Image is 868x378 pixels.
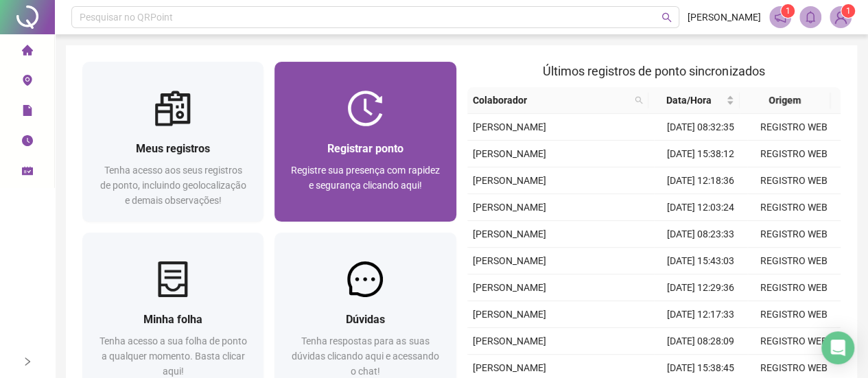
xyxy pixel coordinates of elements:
td: [DATE] 15:38:12 [654,141,747,167]
span: clock-circle [22,129,33,156]
td: [DATE] 12:18:36 [654,167,747,194]
img: 57563 [830,7,851,27]
td: [DATE] 15:43:03 [654,248,747,274]
span: [PERSON_NAME] [473,309,546,320]
td: REGISTRO WEB [747,328,841,355]
span: right [23,357,32,366]
td: [DATE] 12:29:36 [654,274,747,301]
span: [PERSON_NAME] [473,228,546,239]
td: [DATE] 12:03:24 [654,194,747,221]
th: Data/Hora [648,87,739,114]
th: Origem [740,87,830,114]
span: [PERSON_NAME] [473,255,546,266]
td: [DATE] 08:28:09 [654,328,747,355]
span: schedule [22,159,33,187]
td: REGISTRO WEB [747,301,841,328]
span: environment [22,69,33,96]
span: Registrar ponto [327,142,403,155]
span: search [632,90,646,110]
span: [PERSON_NAME] [473,121,546,132]
span: file [22,99,33,126]
td: REGISTRO WEB [747,221,841,248]
span: [PERSON_NAME] [473,148,546,159]
span: Data/Hora [654,93,723,108]
span: Dúvidas [346,313,385,326]
div: Open Intercom Messenger [821,331,854,364]
span: search [635,96,643,104]
span: notification [774,11,786,23]
td: [DATE] 08:23:33 [654,221,747,248]
td: REGISTRO WEB [747,141,841,167]
span: Tenha acesso a sua folha de ponto a qualquer momento. Basta clicar aqui! [99,335,247,377]
span: 1 [846,6,851,16]
span: [PERSON_NAME] [688,10,761,25]
td: [DATE] 12:17:33 [654,301,747,328]
span: Registre sua presença com rapidez e segurança clicando aqui! [291,165,439,191]
span: Últimos registros de ponto sincronizados [543,64,764,78]
sup: Atualize o seu contato no menu Meus Dados [841,4,855,18]
span: Tenha acesso aos seus registros de ponto, incluindo geolocalização e demais observações! [100,165,246,206]
span: [PERSON_NAME] [473,282,546,293]
td: REGISTRO WEB [747,194,841,221]
td: REGISTRO WEB [747,114,841,141]
span: [PERSON_NAME] [473,335,546,346]
span: home [22,38,33,66]
td: REGISTRO WEB [747,274,841,301]
td: [DATE] 08:32:35 [654,114,747,141]
a: Meus registrosTenha acesso aos seus registros de ponto, incluindo geolocalização e demais observa... [82,62,263,222]
span: 1 [786,6,790,16]
span: Tenha respostas para as suas dúvidas clicando aqui e acessando o chat! [292,335,439,377]
span: search [661,12,672,23]
span: Meus registros [136,142,210,155]
span: [PERSON_NAME] [473,202,546,213]
span: Minha folha [143,313,202,326]
a: Registrar pontoRegistre sua presença com rapidez e segurança clicando aqui! [274,62,456,222]
sup: 1 [781,4,795,18]
span: bell [804,11,817,23]
span: [PERSON_NAME] [473,175,546,186]
span: [PERSON_NAME] [473,362,546,373]
td: REGISTRO WEB [747,248,841,274]
span: Colaborador [473,93,630,108]
td: REGISTRO WEB [747,167,841,194]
